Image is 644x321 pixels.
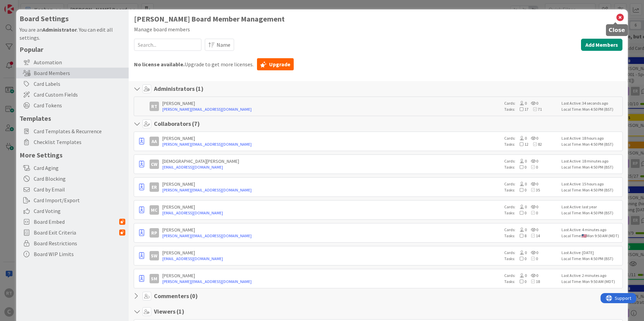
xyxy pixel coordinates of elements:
h5: Popular [20,45,125,53]
h5: Close [609,27,625,33]
span: 0 [515,227,527,232]
div: Local Time: Mon 9:50 AM (MDT) [561,279,620,285]
div: MC [150,205,159,215]
div: Tasks: [504,233,558,239]
h4: Administrators [154,85,203,93]
span: Board Embed [34,218,119,226]
div: Card Blocking [16,173,129,184]
span: 0 [515,250,527,255]
h5: More Settings [20,151,125,159]
span: 0 [515,279,526,284]
span: 0 [527,136,538,141]
div: Last Active: 4 minutes ago [561,227,620,233]
a: [EMAIL_ADDRESS][DOMAIN_NAME] [162,164,501,170]
span: 0 [515,158,527,164]
div: Last Active: 34 seconds ago [561,100,620,106]
div: RT [150,102,159,111]
div: Cards: [504,158,558,164]
div: Tasks: [504,164,558,170]
h4: Collaborators [154,120,200,128]
a: [PERSON_NAME][EMAIL_ADDRESS][DOMAIN_NAME] [162,106,501,112]
div: Tasks: [504,141,558,147]
span: Card Tokens [34,101,125,109]
div: Local Time: Mon 4:50 PM (BST) [561,164,620,170]
span: 8 [515,233,526,238]
div: Local Time: Mon 4:50 PM (BST) [561,210,620,216]
div: AA [150,137,159,146]
span: 0 [515,204,527,209]
span: 0 [515,187,526,192]
span: Card Templates & Recurrence [34,127,125,135]
span: 0 [526,165,538,170]
span: 17 [515,107,528,112]
a: [PERSON_NAME][EMAIL_ADDRESS][DOMAIN_NAME] [162,141,501,147]
span: 0 [515,165,526,170]
span: Board Exit Criteria [34,228,119,237]
span: 18 [526,279,540,284]
div: You are an . You can edit all settings. [20,26,125,42]
span: 82 [528,142,542,147]
div: [PERSON_NAME] [162,250,501,256]
div: Local Time: Mon 4:50 PM (BST) [561,187,620,193]
div: [PERSON_NAME] [162,273,501,279]
h5: Templates [20,114,125,122]
span: 0 [515,181,527,186]
b: Administrator [42,26,77,33]
span: Card by Email [34,185,125,193]
span: 0 [515,136,527,141]
div: [DEMOGRAPHIC_DATA][PERSON_NAME] [162,158,501,164]
div: Cards: [504,204,558,210]
div: Cards: [504,227,558,233]
div: Tasks: [504,187,558,193]
span: 35 [526,187,540,192]
span: 0 [526,256,538,261]
div: Automation [16,57,129,68]
div: Board WIP Limits [16,249,129,259]
div: Cards: [504,135,558,141]
div: Last Active: last year [561,204,620,210]
div: [PERSON_NAME] [162,135,501,141]
span: 0 [527,181,538,186]
span: 14 [526,233,540,238]
span: Board Restrictions [34,239,125,247]
h1: [PERSON_NAME] Board Member Management [134,15,622,23]
div: ER [150,182,159,192]
span: Name [217,41,230,49]
div: Last Active: 15 hours ago [561,181,620,187]
input: Search... [134,39,201,51]
span: 0 [527,204,538,209]
span: ( 7 ) [192,120,200,128]
div: Manage board members [134,25,622,33]
div: Board Members [16,68,129,78]
span: 0 [515,256,526,261]
span: Checklist Templates [34,138,125,146]
div: Cards: [504,100,558,106]
div: Tasks: [504,279,558,285]
div: Local Time: Mon 4:50 PM (BST) [561,106,620,112]
div: RP [150,228,159,238]
span: ( 0 ) [190,292,198,300]
a: [EMAIL_ADDRESS][DOMAIN_NAME] [162,210,501,216]
div: [PERSON_NAME] [162,100,501,106]
div: Card Labels [16,78,129,89]
div: [PERSON_NAME] [162,227,501,233]
span: ( 1 ) [176,308,184,315]
span: 0 [527,158,538,164]
span: 0 [527,250,538,255]
div: Last Active: 2 minutes ago [561,273,620,279]
span: 71 [528,107,542,112]
div: Local Time: Mon 4:50 PM (BST) [561,141,620,147]
div: [PERSON_NAME] [162,204,501,210]
div: Card Aging [16,163,129,173]
button: Add Members [581,39,622,51]
span: 0 [515,210,526,215]
div: SW [150,251,159,260]
div: Last Active: 18 hours ago [561,135,620,141]
span: Card Custom Fields [34,91,125,99]
div: [PERSON_NAME] [162,181,501,187]
div: Local Time: Mon 4:50 PM (BST) [561,256,620,262]
h4: Viewers [154,308,184,315]
a: Upgrade [257,58,294,70]
div: Card Import/Export [16,195,129,206]
span: 0 [515,273,527,278]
